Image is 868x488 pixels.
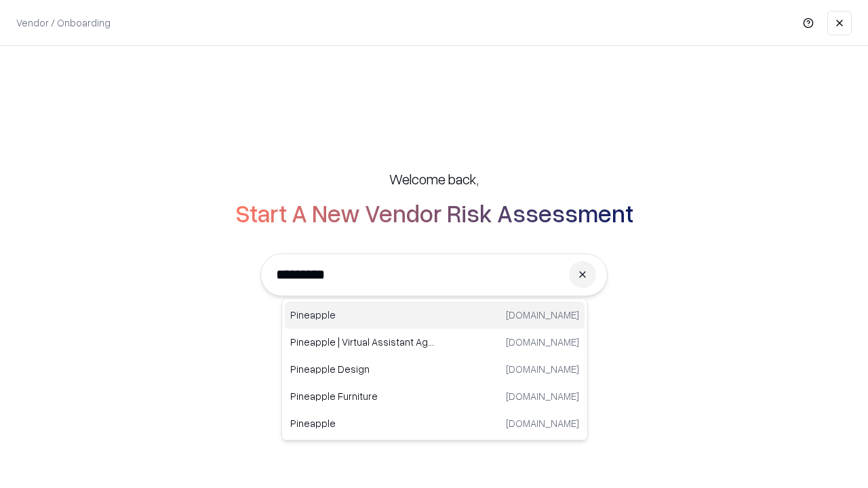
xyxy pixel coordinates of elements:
p: Pineapple [290,308,435,322]
p: Pineapple [290,416,435,430]
p: Pineapple Furniture [290,389,435,403]
p: [DOMAIN_NAME] [506,335,579,349]
p: [DOMAIN_NAME] [506,362,579,376]
p: Pineapple Design [290,362,435,376]
h2: Start A New Vendor Risk Assessment [235,199,633,226]
p: [DOMAIN_NAME] [506,416,579,430]
p: Pineapple | Virtual Assistant Agency [290,335,435,349]
p: [DOMAIN_NAME] [506,308,579,322]
div: Suggestions [281,298,588,441]
p: [DOMAIN_NAME] [506,389,579,403]
p: Vendor / Onboarding [16,16,111,30]
h5: Welcome back, [389,169,479,188]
